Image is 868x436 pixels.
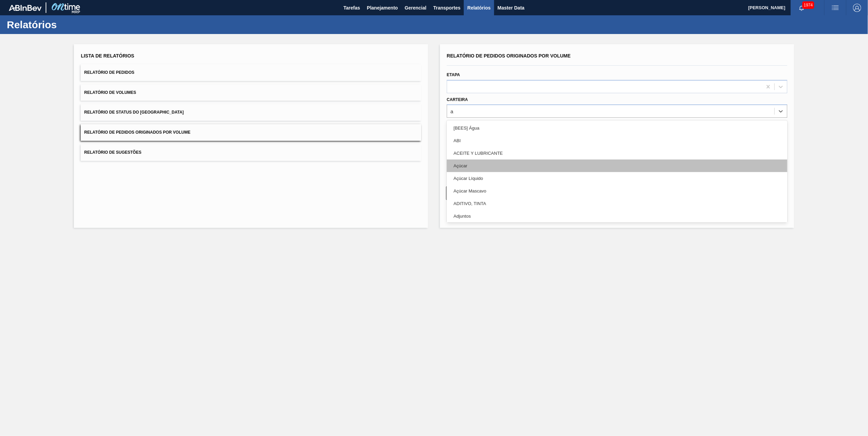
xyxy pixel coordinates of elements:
label: Carteira [447,97,468,102]
div: [BEES] Água [447,122,787,134]
h1: Relatórios [7,21,128,29]
div: ACEITE Y LUBRICANTE [447,147,787,160]
label: Etapa [447,72,460,77]
div: Açúcar Mascavo [447,185,787,197]
span: 1974 [802,1,814,9]
div: ABI [447,134,787,147]
button: Relatório de Sugestões [81,144,421,161]
span: Planejamento [367,4,398,12]
span: Relatório de Pedidos [84,70,134,75]
div: ADITIVO, TINTA [447,197,787,210]
span: Relatório de Pedidos Originados por Volume [447,53,571,58]
img: TNhmsLtSVTkK8tSr43FrP2fwEKptu5GPRR3wAAAABJRU5ErkJggg== [9,5,42,11]
button: Relatório de Status do [GEOGRAPHIC_DATA] [81,104,421,121]
span: Transportes [433,4,460,12]
span: Gerencial [405,4,427,12]
span: Relatórios [467,4,490,12]
button: Relatório de Pedidos [81,64,421,81]
span: Lista de Relatórios [81,53,134,58]
span: Master Data [498,4,524,12]
span: Relatório de Sugestões [84,150,141,155]
button: Notificações [791,3,812,13]
img: Logout [853,4,861,12]
button: Limpar [446,186,614,200]
span: Relatório de Pedidos Originados por Volume [84,130,190,135]
div: Adjuntos [447,210,787,222]
span: Tarefas [344,4,360,12]
button: Relatório de Volumes [81,84,421,101]
button: Relatório de Pedidos Originados por Volume [81,124,421,141]
img: userActions [831,4,839,12]
span: Relatório de Volumes [84,90,136,95]
span: Relatório de Status do [GEOGRAPHIC_DATA] [84,110,184,115]
div: Açúcar [447,160,787,172]
div: Açúcar Líquido [447,172,787,185]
